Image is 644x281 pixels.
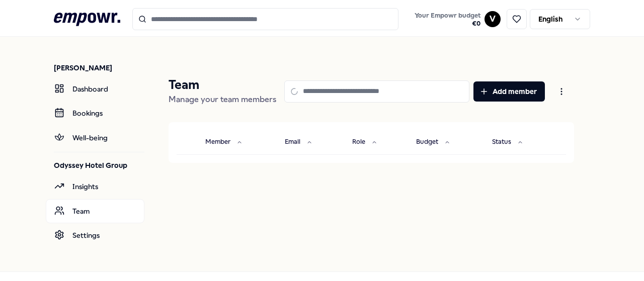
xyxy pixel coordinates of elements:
[46,77,144,101] a: Dashboard
[484,132,531,152] button: Status
[197,132,251,152] button: Member
[413,10,482,30] button: Your Empowr budget€0
[46,126,144,150] a: Well-being
[169,77,276,93] p: Team
[408,132,458,152] button: Budget
[169,95,276,104] span: Manage your team members
[46,223,144,247] a: Settings
[54,160,144,170] p: Odyssey Hotel Group
[549,81,574,102] button: Open menu
[415,12,480,20] span: Your Empowr budget
[473,81,545,102] button: Add member
[46,199,144,223] a: Team
[344,132,385,152] button: Role
[46,101,144,125] a: Bookings
[132,8,399,30] input: Search for products, categories or subcategories
[46,174,144,199] a: Insights
[415,20,480,28] span: € 0
[277,132,320,152] button: Email
[411,9,485,30] a: Your Empowr budget€0
[485,11,501,27] button: V
[54,63,144,73] p: [PERSON_NAME]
